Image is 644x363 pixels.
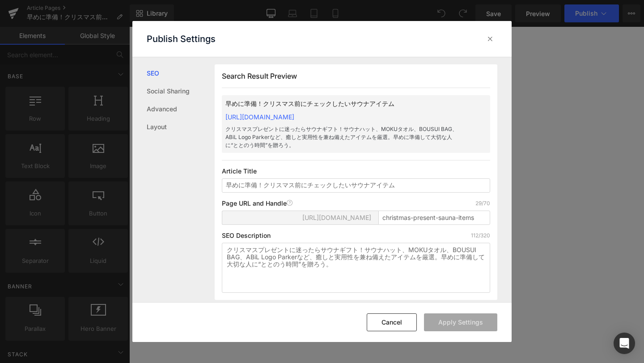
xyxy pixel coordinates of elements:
[222,168,490,175] p: Article Title
[367,313,417,331] button: Cancel
[424,313,497,331] button: Apply Settings
[302,214,371,221] span: [URL][DOMAIN_NAME]
[147,34,216,44] p: Publish Settings
[471,232,490,239] p: 112/320
[614,333,635,354] div: Open Intercom Messenger
[222,200,293,207] p: Page URL and Handle
[147,118,215,136] a: Layout
[378,211,490,225] input: Enter article title...
[222,72,297,80] span: Search Result Preview
[147,64,215,82] a: SEO
[225,99,458,109] p: 早めに準備！クリスマス前にチェックしたいサウナアイテム
[475,200,490,207] p: 29/70
[147,82,215,100] a: Social Sharing
[147,100,215,118] a: Advanced
[225,125,458,149] p: クリスマスプレゼントに迷ったらサウナギフト！サウナハット、MOKUタオル、BOUSUI BAG、ABiL Logo Parkerなど、癒しと実用性を兼ね備えたアイテムを厳選。早めに準備して大切な...
[222,178,490,193] input: Enter your page title...
[225,113,294,121] a: [URL][DOMAIN_NAME]
[222,232,271,239] p: SEO Description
